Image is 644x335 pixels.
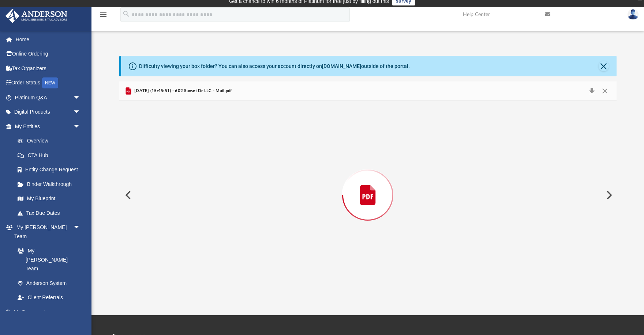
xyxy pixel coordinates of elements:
span: arrow_drop_down [73,105,88,120]
a: Digital Productsarrow_drop_down [5,105,91,119]
a: Overview [10,134,91,148]
span: arrow_drop_down [73,305,88,320]
div: Difficulty viewing your box folder? You can also access your account directly on outside of the p... [139,62,410,70]
img: Anderson Advisors Platinum Portal [3,9,70,23]
button: Download [585,86,599,96]
div: Preview [119,81,617,289]
span: arrow_drop_down [73,119,88,134]
a: Anderson System [10,276,88,290]
a: My Entitiesarrow_drop_down [5,119,91,134]
a: Tax Due Dates [10,206,91,220]
a: Entity Change Request [10,163,91,177]
span: arrow_drop_down [73,90,88,105]
div: NEW [42,77,58,88]
a: CTA Hub [10,148,91,163]
a: Tax Organizers [5,61,91,76]
button: Previous File [119,185,135,205]
a: Client Referrals [10,290,88,305]
i: search [122,10,130,18]
button: Close [599,61,609,71]
a: [DOMAIN_NAME] [322,63,361,69]
a: Order StatusNEW [5,76,91,91]
img: User Pic [628,9,639,20]
button: Next File [600,185,617,205]
a: Platinum Q&Aarrow_drop_down [5,90,91,105]
a: Online Ordering [5,47,91,61]
a: My [PERSON_NAME] Teamarrow_drop_down [5,220,88,244]
a: Binder Walkthrough [10,177,91,191]
a: My [PERSON_NAME] Team [10,244,84,276]
a: menu [99,14,108,19]
a: Home [5,32,91,47]
a: My Blueprint [10,191,88,206]
a: My Documentsarrow_drop_down [5,305,88,319]
button: Close [598,86,611,96]
span: arrow_drop_down [73,220,88,235]
span: [DATE] (15:45:51) - 602 Sunset Dr LLC - Mail.pdf [133,88,232,94]
i: menu [99,10,108,19]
